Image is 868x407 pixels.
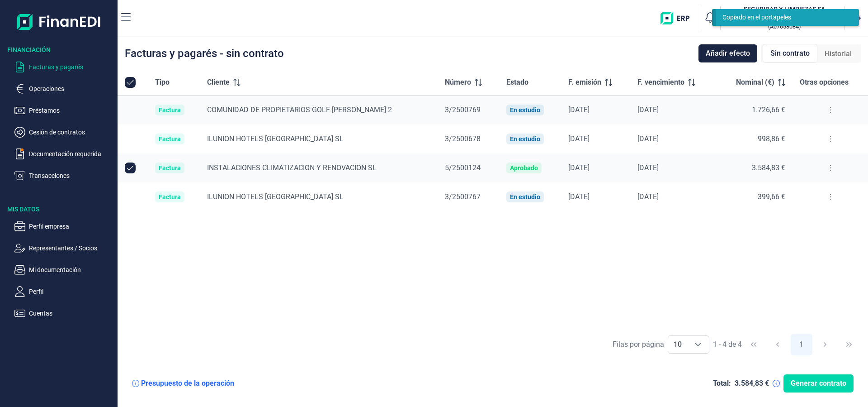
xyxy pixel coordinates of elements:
button: Page 1 [791,334,812,355]
img: erp [660,12,696,24]
span: 3/2500767 [445,192,481,201]
span: 10 [668,336,687,353]
p: Documentación requerida [29,148,114,159]
span: Nominal (€) [736,77,774,88]
button: Perfil empresa [14,221,114,232]
button: Last Page [838,334,860,355]
h3: SEGURIDAD Y LIMPIEZAS SA [742,5,826,14]
div: En estudio [510,106,540,114]
span: 998,86 € [758,134,785,143]
span: Otras opciones [800,77,849,88]
div: Presupuesto de la operación [141,379,234,388]
span: Sin contrato [770,48,810,59]
p: Cesión de contratos [29,127,114,138]
button: Transacciones [14,170,114,181]
button: Cuentas [14,308,114,319]
p: Préstamos [29,105,114,116]
span: Estado [506,77,528,88]
div: Total: [713,379,731,388]
div: [DATE] [568,105,623,115]
span: 5/2500124 [445,163,481,172]
button: Perfil [14,286,114,297]
div: [DATE] [568,163,623,172]
p: Mi documentación [29,264,114,275]
div: Factura [159,135,181,143]
p: Perfil empresa [29,221,114,232]
div: Historial [817,45,859,63]
div: Filas por página [613,339,664,350]
span: 3.584,83 € [752,163,785,172]
span: ILUNION HOTELS [GEOGRAPHIC_DATA] SL [207,134,344,143]
button: Mi documentación [14,264,114,275]
span: COMUNIDAD DE PROPIETARIOS GOLF [PERSON_NAME] 2 [207,105,392,114]
span: 1 - 4 de 4 [713,341,742,348]
p: Perfil [29,286,114,297]
div: [DATE] [568,134,623,144]
div: Copiado en el portapeles [722,13,845,22]
div: [DATE] [637,105,709,115]
button: Operaciones [14,83,114,94]
span: Añadir efecto [706,48,750,59]
div: Choose [687,336,709,353]
span: F. emisión [568,77,601,88]
div: 3.584,83 € [735,379,769,388]
button: Representantes / Socios [14,243,114,254]
div: Row Unselected null [125,163,136,173]
img: Logo de aplicación [17,7,101,36]
div: Aprobado [510,164,538,172]
button: Añadir efecto [698,44,757,62]
span: 399,66 € [758,192,785,201]
p: Representantes / Socios [29,243,114,254]
span: F. vencimiento [637,77,684,88]
div: Facturas y pagarés - sin contrato [125,48,284,59]
span: Historial [825,48,852,59]
p: Cuentas [29,308,114,319]
div: Factura [159,164,181,172]
p: Facturas y pagarés [29,62,114,72]
button: Next Page [814,334,836,355]
div: En estudio [510,193,540,201]
button: Documentación requerida [14,148,114,159]
button: Generar contrato [783,374,854,393]
div: [DATE] [637,134,709,144]
span: 1.726,66 € [752,105,785,114]
span: Número [445,77,471,88]
div: All items selected [125,77,136,88]
div: En estudio [510,135,540,143]
div: [DATE] [637,192,709,201]
div: Sin contrato [763,44,817,63]
button: Facturas y pagarés [14,62,114,72]
div: Factura [159,106,181,114]
span: 3/2500678 [445,134,481,143]
p: Transacciones [29,170,114,181]
button: SESEGURIDAD Y LIMPIEZAS SA[PERSON_NAME] [PERSON_NAME](A07058084) [724,5,840,32]
button: Préstamos [14,105,114,116]
div: Factura [159,193,181,201]
p: Operaciones [29,83,114,94]
div: [DATE] [637,163,709,172]
span: ILUNION HOTELS [GEOGRAPHIC_DATA] SL [207,192,344,201]
span: 3/2500769 [445,105,481,114]
span: Cliente [207,77,230,88]
button: Cesión de contratos [14,127,114,138]
span: Generar contrato [791,378,846,389]
span: INSTALACIONES CLIMATIZACION Y RENOVACION SL [207,163,377,172]
span: Tipo [155,77,170,88]
div: [DATE] [568,192,623,201]
button: First Page [743,334,764,355]
button: Previous Page [767,334,788,355]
